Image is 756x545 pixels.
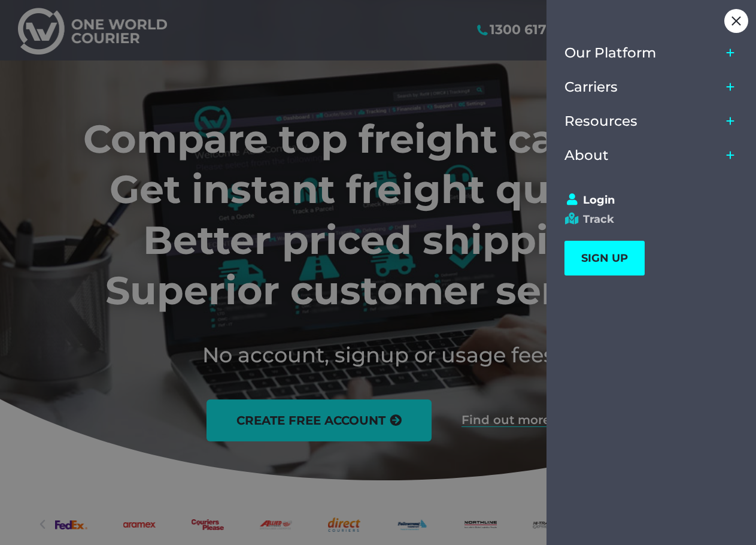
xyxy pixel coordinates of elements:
a: Carriers [564,70,721,104]
a: About [564,138,721,172]
span: Resources [564,113,637,129]
div: Close [724,9,748,33]
a: SIGN UP [564,241,645,275]
span: SIGN UP [581,252,628,265]
a: Track [564,213,727,226]
span: Our Platform [564,45,656,61]
a: Login [564,193,727,207]
span: About [564,147,609,163]
a: Our Platform [564,36,721,70]
a: Resources [564,104,721,138]
span: Carriers [564,79,618,95]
